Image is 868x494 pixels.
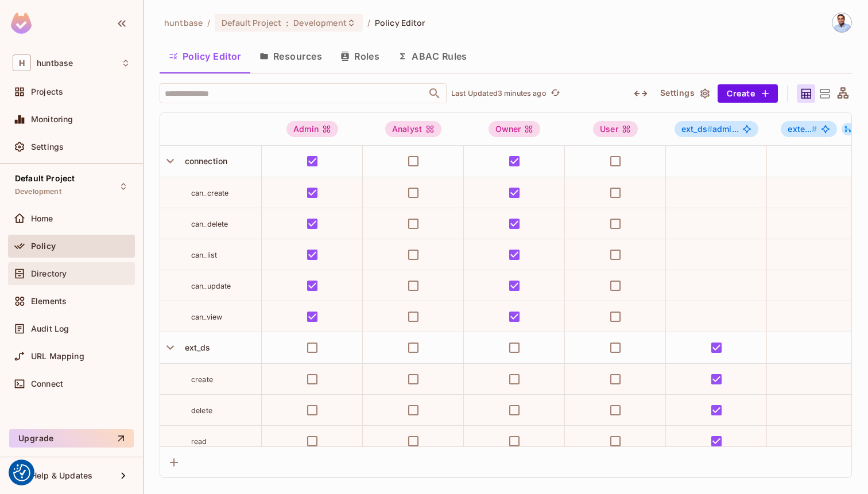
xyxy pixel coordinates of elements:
[707,124,712,134] span: #
[549,87,563,100] button: refresh
[250,42,331,71] button: Resources
[13,464,30,481] img: Revisit consent button
[293,17,346,28] span: Development
[160,42,250,71] button: Policy Editor
[191,220,228,228] span: can_delete
[681,124,712,134] span: ext_ds
[31,471,92,480] span: Help & Updates
[331,42,389,71] button: Roles
[31,379,63,388] span: Connect
[191,189,229,197] span: can_create
[180,156,228,166] span: connection
[191,437,207,446] span: read
[547,87,563,100] span: Click to refresh data
[37,59,73,68] span: Workspace: huntbase
[781,121,836,137] span: extention#admin
[593,121,638,137] div: User
[164,17,203,28] span: the active workspace
[656,84,713,103] button: Settings
[13,55,31,71] span: H
[31,142,64,151] span: Settings
[427,85,443,102] button: Open
[15,174,75,183] span: Default Project
[15,187,61,196] span: Development
[31,214,53,223] span: Home
[367,17,370,28] li: /
[375,17,425,28] span: Policy Editor
[13,464,30,481] button: Consent Preferences
[11,13,32,34] img: SReyMgAAAABJRU5ErkJggg==
[385,121,441,137] div: Analyst
[191,313,222,321] span: can_view
[222,17,281,28] span: Default Project
[180,343,211,352] span: ext_ds
[286,121,338,137] div: Admin
[191,375,213,384] span: create
[9,429,134,448] button: Upgrade
[285,18,289,28] span: :
[31,269,67,278] span: Directory
[551,88,560,99] span: refresh
[451,89,547,98] p: Last Updated 3 minutes ago
[489,121,541,137] div: Owner
[31,352,84,361] span: URL Mapping
[207,17,210,28] li: /
[812,124,817,134] span: #
[31,324,69,333] span: Audit Log
[191,406,212,415] span: delete
[675,121,758,137] span: ext_ds#admin
[788,124,817,134] span: exte...
[191,282,231,290] span: can_update
[31,242,56,251] span: Policy
[389,42,476,71] button: ABAC Rules
[191,251,217,259] span: can_list
[31,87,63,96] span: Projects
[832,13,851,32] img: Ravindra Bangrawa
[31,297,67,306] span: Elements
[718,84,778,103] button: Create
[31,115,73,124] span: Monitoring
[681,125,739,134] span: admi...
